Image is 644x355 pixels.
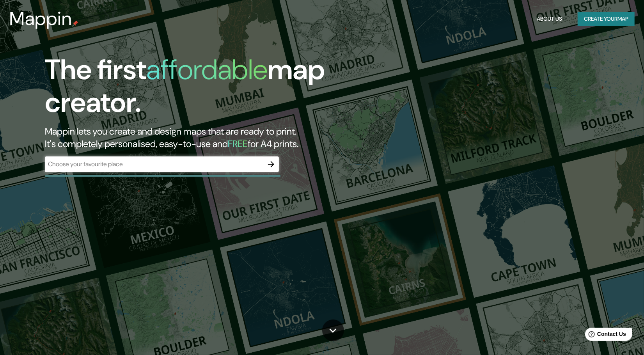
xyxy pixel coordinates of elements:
iframe: Help widget launcher [575,325,635,346]
h2: Mappin lets you create and design maps that are ready to print. It's completely personalised, eas... [45,125,367,150]
input: Choose your favourite place [45,160,263,169]
h1: affordable [147,51,268,88]
h3: Mappin [9,8,72,30]
h1: The first map creator. [45,53,367,125]
h5: FREE [228,138,248,150]
button: Create yourmap [578,12,635,26]
img: mappin-pin [72,20,78,27]
button: About Us [534,12,565,26]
